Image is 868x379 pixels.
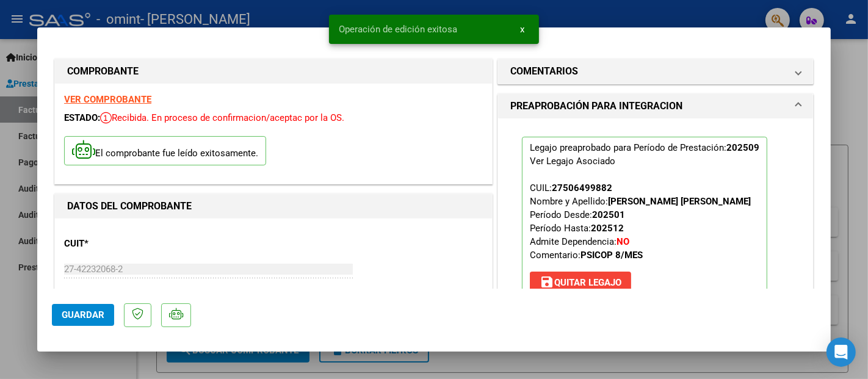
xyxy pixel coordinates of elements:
[498,94,813,118] mat-expansion-panel-header: PREAPROBACIÓN PARA INTEGRACION
[608,196,751,207] strong: [PERSON_NAME] [PERSON_NAME]
[520,24,524,35] span: x
[617,236,629,247] strong: NO
[64,94,151,105] a: VER COMPROBANTE
[100,112,344,123] span: Recibida. En proceso de confirmacion/aceptac por la OS.
[530,250,643,261] span: Comentario:
[498,118,813,327] div: PREAPROBACIÓN PARA INTEGRACION
[540,275,554,289] mat-icon: save
[726,142,759,153] strong: 202509
[498,59,813,84] mat-expansion-panel-header: COMENTARIOS
[64,112,100,123] span: ESTADO:
[591,223,624,234] strong: 202512
[64,136,266,166] p: El comprobante fue leído exitosamente.
[552,181,612,195] div: 27506499882
[530,182,751,261] span: CUIL: Nombre y Apellido: Período Desde: Período Hasta: Admite Dependencia:
[510,64,578,79] h1: COMENTARIOS
[52,304,114,326] button: Guardar
[592,209,625,220] strong: 202501
[67,200,192,212] strong: DATOS DEL COMPROBANTE
[540,277,621,288] span: Quitar Legajo
[522,137,767,299] p: Legajo preaprobado para Período de Prestación:
[64,237,190,251] p: CUIT
[510,18,534,40] button: x
[530,154,615,168] div: Ver Legajo Asociado
[339,23,457,35] span: Operación de edición exitosa
[530,272,631,294] button: Quitar Legajo
[67,65,139,77] strong: COMPROBANTE
[580,250,643,261] strong: PSICOP 8/MES
[510,99,682,114] h1: PREAPROBACIÓN PARA INTEGRACION
[826,337,856,367] div: Open Intercom Messenger
[62,309,104,320] span: Guardar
